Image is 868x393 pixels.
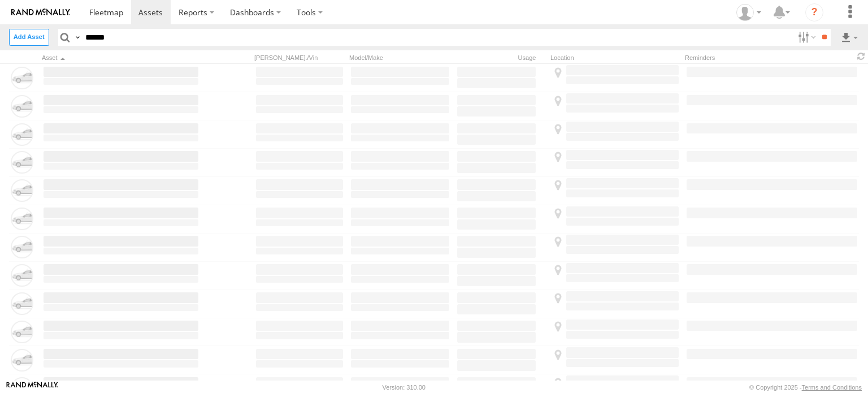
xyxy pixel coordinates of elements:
[685,54,774,62] div: Reminders
[455,54,546,62] div: Usage
[732,4,765,21] div: Idaliz Kaminski
[349,54,451,62] div: Model/Make
[805,3,823,21] i: ?
[383,384,426,391] div: Version: 310.00
[6,382,58,393] a: Visit our Website
[72,29,81,45] label: Search Query
[840,29,859,45] label: Export results as...
[550,54,680,62] div: Location
[793,29,818,45] label: Search Filter Options
[11,8,70,16] img: rand-logo.svg
[42,54,200,62] div: Click to Sort
[254,54,345,62] div: [PERSON_NAME]./Vin
[749,384,862,391] div: © Copyright 2025 -
[854,51,868,62] span: Refresh
[9,29,49,45] label: Create New Asset
[802,384,862,391] a: Terms and Conditions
